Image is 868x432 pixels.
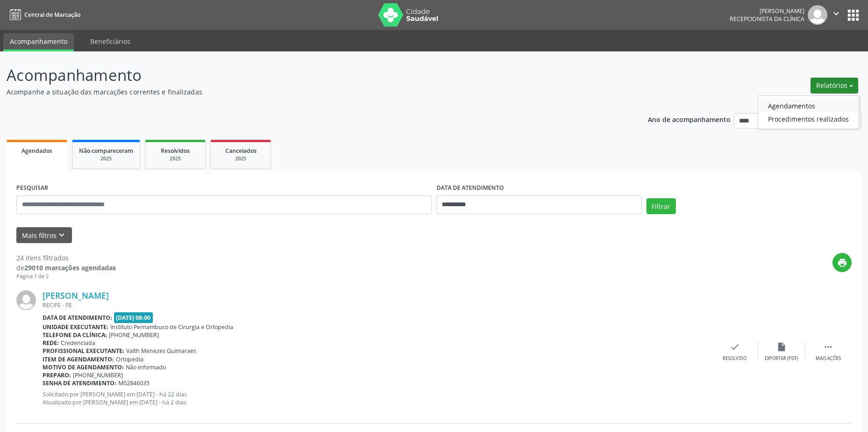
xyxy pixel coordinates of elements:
[730,342,740,352] i: check
[7,64,605,87] p: Acompanhamento
[217,155,264,162] div: 2025
[43,331,107,339] b: Telefone da clínica:
[723,355,746,362] div: Resolvido
[758,112,859,125] a: Procedimentos realizados
[126,363,166,371] span: Não informado
[126,347,196,355] span: Valth Menezes Guimaraes
[43,290,109,301] a: [PERSON_NAME]
[7,7,80,22] a: Central de Marcação
[16,263,116,273] div: de
[73,371,123,379] span: [PHONE_NUMBER]
[43,339,59,347] b: Rede:
[161,147,190,155] span: Resolvidos
[816,355,841,362] div: Mais ações
[808,5,827,25] img: img
[776,342,787,352] i: insert_drive_file
[648,113,731,125] p: Ano de acompanhamento
[43,314,112,322] b: Data de atendimento:
[43,301,711,309] div: RECIFE - PE
[3,33,74,51] a: Acompanhamento
[16,181,48,195] label: PESQUISAR
[24,263,116,272] strong: 29010 marcações agendadas
[16,253,116,263] div: 24 itens filtrados
[16,273,116,281] div: Página 1 de 2
[22,147,52,155] span: Agendados
[118,379,150,387] span: M02846035
[57,230,67,240] i: keyboard_arrow_down
[116,355,143,363] span: Ortopedia
[43,390,711,406] p: Solicitado por [PERSON_NAME] em [DATE] - há 22 dias Atualizado por [PERSON_NAME] em [DATE] - há 2...
[823,342,833,352] i: 
[61,339,95,347] span: Credenciada
[43,355,114,363] b: Item de agendamento:
[730,7,804,15] div: [PERSON_NAME]
[765,355,798,362] div: Exportar (PDF)
[109,331,159,339] span: [PHONE_NUMBER]
[811,78,858,94] button: Relatórios
[43,347,124,355] b: Profissional executante:
[16,290,36,310] img: img
[79,147,133,155] span: Não compareceram
[43,323,108,331] b: Unidade executante:
[43,363,124,371] b: Motivo de agendamento:
[758,99,859,112] a: Agendamentos
[84,33,137,50] a: Beneficiários
[79,155,133,162] div: 2025
[827,5,845,25] button: 
[114,312,153,323] span: [DATE] 08:00
[837,258,847,268] i: print
[43,371,71,379] b: Preparo:
[7,87,605,97] p: Acompanhe a situação das marcações correntes e finalizadas
[845,7,861,23] button: apps
[16,227,72,244] button: Mais filtroskeyboard_arrow_down
[24,11,80,19] span: Central de Marcação
[110,323,233,331] span: Instituto Pernambuco de Cirurgia e Ortopedia
[43,379,116,387] b: Senha de atendimento:
[437,181,504,195] label: DATA DE ATENDIMENTO
[225,147,257,155] span: Cancelados
[646,198,676,214] button: Filtrar
[730,15,804,23] span: Recepcionista da clínica
[758,95,859,129] ul: Relatórios
[832,253,852,272] button: print
[831,8,841,19] i: 
[152,155,199,162] div: 2025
